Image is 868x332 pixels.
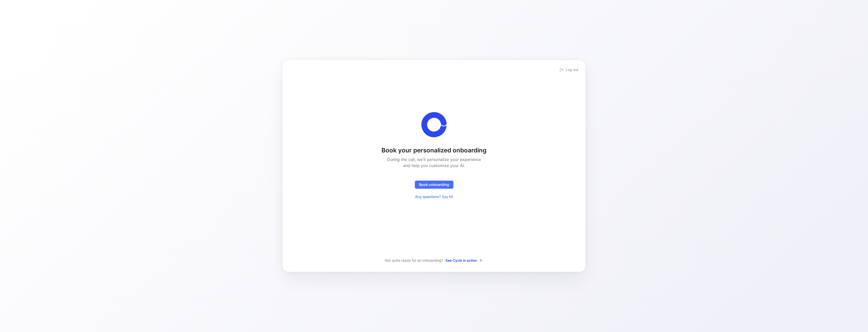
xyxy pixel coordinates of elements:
[415,181,453,189] button: Book onboarding
[415,194,453,200] span: Any questions? Say hi!
[419,182,449,188] span: Book onboarding
[445,257,483,264] button: See Cycle in action
[411,193,457,201] button: Any questions? Say hi!
[384,156,484,169] h2: During the call, we'll personalize your experience and help you customize your AI.
[382,146,486,154] h1: Book your personalized onboarding
[445,257,483,263] span: See Cycle in action
[385,257,443,263] span: Not quite ready for an onboarding?
[559,66,579,73] button: Log out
